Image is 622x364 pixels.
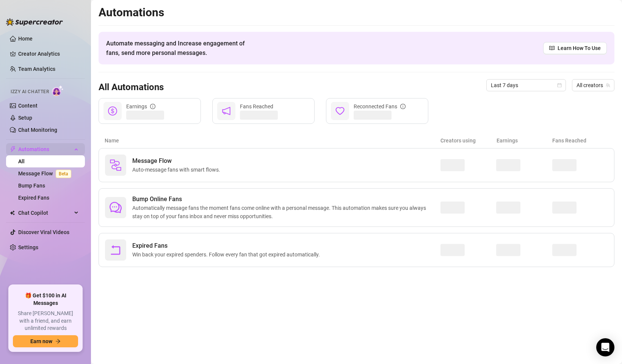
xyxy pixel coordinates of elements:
span: thunderbolt [10,146,16,152]
span: Share [PERSON_NAME] with a friend, and earn unlimited rewards [13,310,78,332]
img: svg%3e [110,159,122,171]
span: info-circle [400,104,406,109]
a: Message FlowBeta [18,170,74,177]
span: Earn now [30,338,52,344]
span: rollback [110,244,122,256]
h3: All Automations [99,81,164,94]
article: Earnings [497,136,553,145]
span: comment [110,202,122,214]
a: All [18,158,25,164]
span: Expired Fans [132,241,323,250]
span: Automate messaging and Increase engagement of fans, send more personal messages. [106,39,252,58]
a: Settings [18,244,38,250]
span: Chat Copilot [18,207,72,219]
span: Fans Reached [240,103,273,109]
span: notification [222,106,231,116]
a: Home [18,36,33,42]
div: Reconnected Fans [354,102,406,111]
span: Beta [56,170,71,178]
span: arrow-right [55,339,61,344]
span: Learn How To Use [558,44,601,52]
a: Chat Monitoring [18,127,57,133]
span: Auto-message fans with smart flows. [132,166,223,174]
span: calendar [557,83,562,87]
div: Open Intercom Messenger [596,338,614,356]
span: dollar [108,106,117,116]
span: info-circle [150,104,155,109]
article: Creators using [440,136,497,145]
button: Earn nowarrow-right [13,335,78,347]
span: Automatically message fans the moment fans come online with a personal message. This automation m... [132,204,440,220]
div: Earnings [126,102,155,111]
span: Message Flow [132,156,223,166]
span: Win back your expired spenders. Follow every fan that got expired automatically. [132,250,323,259]
span: Last 7 days [491,80,561,91]
a: Bump Fans [18,183,45,189]
a: Creator Analytics [18,48,79,60]
span: team [606,83,610,87]
h2: Automations [99,5,614,20]
img: logo-BBDzfeDw.svg [6,18,63,26]
span: Automations [18,143,72,155]
span: Izzy AI Chatter [11,88,49,95]
a: Learn How To Use [543,42,607,54]
span: read [549,45,555,51]
a: Expired Fans [18,195,49,201]
span: Bump Online Fans [132,195,440,204]
a: Content [18,103,38,109]
article: Name [105,136,440,145]
span: All creators [577,80,610,91]
a: Discover Viral Videos [18,229,69,235]
a: Setup [18,115,32,121]
img: AI Chatter [52,85,64,96]
span: 🎁 Get $100 in AI Messages [13,292,78,307]
img: Chat Copilot [10,210,15,216]
a: Team Analytics [18,66,55,72]
article: Fans Reached [552,136,608,145]
span: heart [335,106,345,116]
